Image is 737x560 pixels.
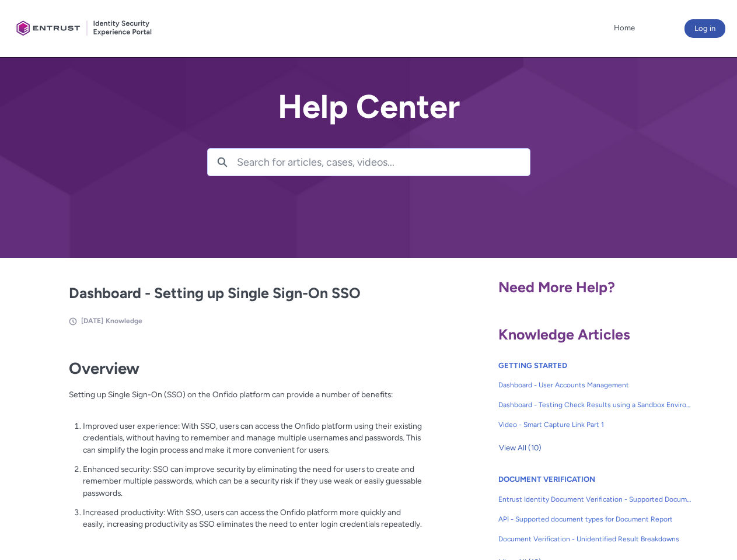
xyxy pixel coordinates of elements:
button: View All (10) [498,439,542,457]
h2: Dashboard - Setting up Single Sign-On SSO [69,282,422,304]
span: Need More Help? [498,278,615,296]
li: Knowledge [106,316,142,326]
a: Home [611,19,638,37]
span: View All (10) [499,439,542,457]
button: Search [208,149,237,176]
span: Dashboard - User Accounts Management [498,380,692,390]
a: Dashboard - User Accounts Management [498,375,692,395]
a: Video - Smart Capture Link Part 1 [498,415,692,435]
input: Search for articles, cases, videos... [237,149,530,176]
span: Knowledge Articles [498,325,630,343]
a: GETTING STARTED [498,361,567,370]
p: Improved user experience: With SSO, users can access the Onfido platform using their existing cre... [83,420,422,456]
span: [DATE] [81,317,103,325]
h2: Help Center [207,89,530,125]
span: Dashboard - Testing Check Results using a Sandbox Environment [498,400,692,410]
p: Setting up Single Sign-On (SSO) on the Onfido platform can provide a number of benefits: [69,388,422,412]
span: Video - Smart Capture Link Part 1 [498,419,692,430]
strong: Overview [69,359,139,378]
a: Dashboard - Testing Check Results using a Sandbox Environment [498,395,692,415]
button: Log in [684,19,725,38]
